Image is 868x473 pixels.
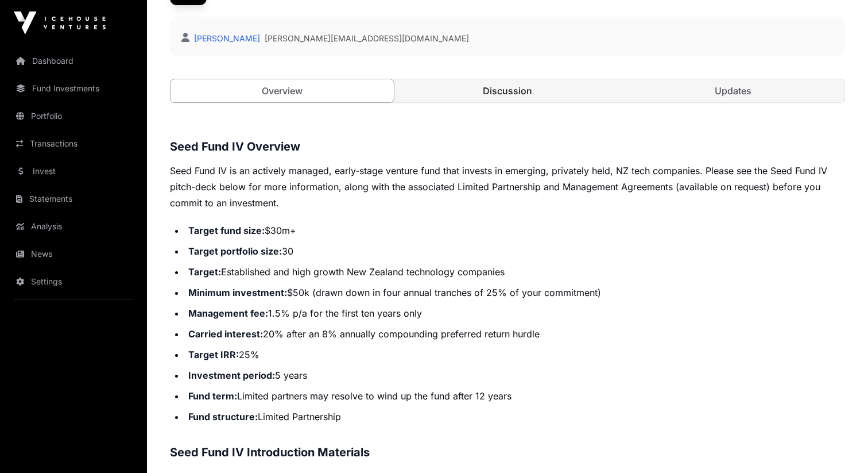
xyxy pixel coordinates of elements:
h3: Seed Fund IV Introduction Materials [170,443,845,462]
img: Icehouse Ventures Logo [14,11,106,34]
strong: Carried interest: [188,328,263,340]
a: Discussion [396,79,619,102]
li: Established and high growth New Zealand technology companies [185,264,845,280]
a: [PERSON_NAME] [192,33,260,43]
a: News [9,241,138,267]
a: Dashboard [9,48,138,74]
a: Overview [170,79,394,103]
strong: Target portfolio size: [188,245,282,257]
a: Updates [621,79,844,102]
nav: Tabs [170,79,844,102]
iframe: Chat Widget [811,418,868,473]
a: Settings [9,269,138,294]
li: 1.5% p/a for the first ten years only [185,305,845,321]
a: Invest [9,159,138,184]
a: Analysis [9,214,138,239]
strong: Fund structure: [188,411,258,422]
li: 25% [185,347,845,363]
li: $50k (drawn down in four annual tranches of 25% of your commitment) [185,284,845,301]
strong: Target fund size: [188,225,265,236]
p: Seed Fund IV is an actively managed, early-stage venture fund that invests in emerging, privately... [170,163,845,211]
li: 30 [185,243,845,259]
a: Transactions [9,131,138,156]
li: 5 years [185,367,845,383]
a: Portfolio [9,103,138,129]
a: [PERSON_NAME][EMAIL_ADDRESS][DOMAIN_NAME] [265,33,469,44]
a: Fund Investments [9,76,138,101]
strong: Management fee: [188,307,268,319]
li: Limited partners may resolve to wind up the fund after 12 years [185,388,845,404]
strong: Target IRR: [188,349,239,360]
strong: Minimum investment: [188,287,287,298]
li: 20% after an 8% annually compounding preferred return hurdle [185,326,845,342]
strong: Fund term: [188,390,237,402]
a: Statements [9,186,138,211]
li: $30m+ [185,222,845,239]
strong: Target: [188,266,221,278]
strong: Investment period: [188,370,275,381]
li: Limited Partnership [185,409,845,425]
h3: Seed Fund IV Overview [170,137,845,156]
